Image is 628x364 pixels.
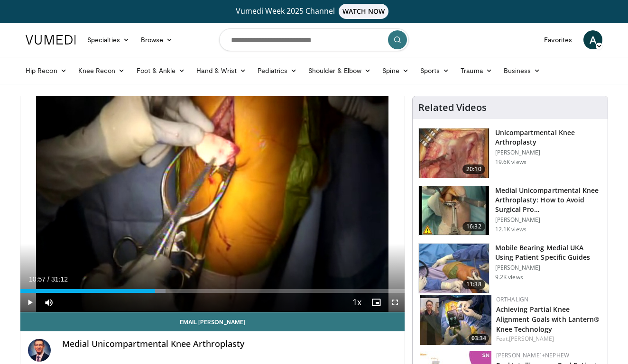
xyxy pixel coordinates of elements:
input: Search topics, interventions [219,28,409,51]
a: Foot & Ankle [131,61,191,80]
p: [PERSON_NAME] [495,149,602,156]
a: Pediatrics [252,61,303,80]
a: Shoulder & Elbow [303,61,377,80]
img: 316317_0000_1.png.150x105_q85_crop-smart_upscale.jpg [419,244,489,293]
a: Specialties [82,30,135,49]
span: 10:57 [29,275,46,283]
p: 9.2K views [495,273,523,281]
img: e169f474-c5d3-4653-a278-c0996aadbacb.150x105_q85_crop-smart_upscale.jpg [420,295,491,345]
span: 03:34 [469,334,489,343]
p: 19.6K views [495,158,526,166]
a: [PERSON_NAME]+Nephew [496,351,569,359]
h3: Medial Unicompartmental Knee Arthroplasty: How to Avoid Surgical Pro… [495,186,602,214]
a: Spine [377,61,414,80]
a: 03:34 [420,295,491,345]
img: VuMedi Logo [26,35,76,45]
a: Hip Recon [20,61,73,80]
img: ZdWCH7dOnnmQ9vqn5hMDoxOmdtO6xlQD_1.150x105_q85_crop-smart_upscale.jpg [419,186,489,236]
span: 20:10 [462,164,485,174]
a: Knee Recon [73,61,131,80]
p: 12.1K views [495,226,526,233]
a: 16:32 Medial Unicompartmental Knee Arthroplasty: How to Avoid Surgical Pro… [PERSON_NAME] 12.1K v... [418,186,602,236]
a: 11:38 Mobile Bearing Medial UKA Using Patient Specific Guides [PERSON_NAME] 9.2K views [418,243,602,293]
h4: Related Videos [418,102,487,113]
p: [PERSON_NAME] [495,264,602,272]
span: 11:38 [462,280,485,289]
a: Business [498,61,546,80]
button: Mute [39,293,58,312]
h3: Mobile Bearing Medial UKA Using Patient Specific Guides [495,243,602,262]
button: Fullscreen [386,293,405,312]
div: Feat. [496,335,600,343]
a: Sports [415,61,455,80]
button: Play [20,293,39,312]
a: A [583,30,602,49]
div: Progress Bar [20,289,405,293]
a: Trauma [455,61,498,80]
p: [PERSON_NAME] [495,216,602,224]
button: Enable picture-in-picture mode [367,293,386,312]
button: Playback Rate [348,293,367,312]
span: 31:12 [51,275,68,283]
a: [PERSON_NAME] [509,335,554,343]
a: Hand & Wrist [191,61,252,80]
a: OrthAlign [496,295,529,303]
a: Vumedi Week 2025 ChannelWATCH NOW [27,4,601,19]
span: 16:32 [462,222,485,231]
video-js: Video Player [20,96,405,312]
h4: Medial Unicompartmental Knee Arthroplasty [62,339,397,349]
img: Avatar [28,339,51,362]
a: 20:10 Unicompartmental Knee Arthroplasty [PERSON_NAME] 19.6K views [418,128,602,178]
a: Email [PERSON_NAME] [20,312,405,331]
span: WATCH NOW [339,4,389,19]
a: Favorites [538,30,578,49]
h3: Unicompartmental Knee Arthroplasty [495,128,602,147]
a: Browse [135,30,179,49]
img: whit_3.png.150x105_q85_crop-smart_upscale.jpg [419,128,489,178]
span: / [47,275,49,283]
a: Achieving Partial Knee Alignment Goals with Lantern® Knee Technology [496,305,600,334]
